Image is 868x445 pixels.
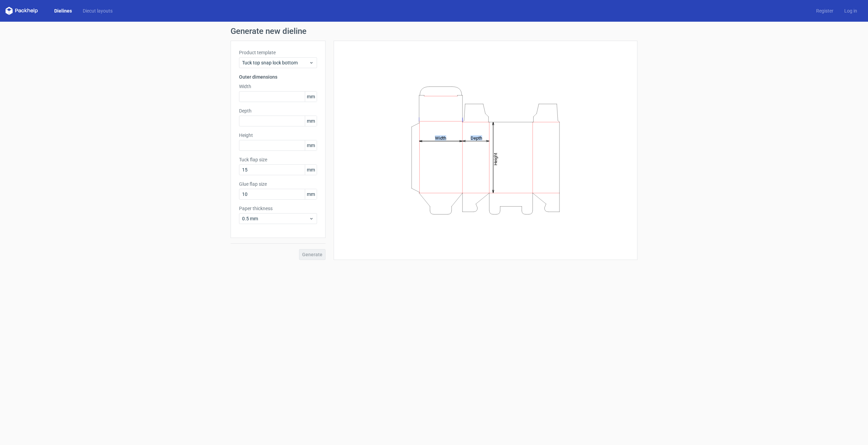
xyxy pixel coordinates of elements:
label: Width [239,83,317,90]
a: Register [811,7,839,14]
span: Tuck top snap lock bottom [242,59,309,66]
label: Depth [239,107,317,114]
span: mm [305,140,317,150]
label: Paper thickness [239,205,317,212]
a: Dielines [49,7,77,14]
label: Glue flap size [239,181,317,187]
h3: Outer dimensions [239,74,317,80]
label: Height [239,132,317,139]
a: Diecut layouts [77,7,118,14]
tspan: Width [435,135,446,140]
tspan: Height [493,153,498,165]
span: mm [305,116,317,126]
span: mm [305,92,317,102]
label: Tuck flap size [239,156,317,163]
span: mm [305,165,317,175]
span: 0.5 mm [242,215,309,222]
a: Log in [839,7,863,14]
label: Product template [239,49,317,56]
h1: Generate new dieline [231,27,637,35]
span: mm [305,189,317,199]
tspan: Depth [471,135,482,140]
